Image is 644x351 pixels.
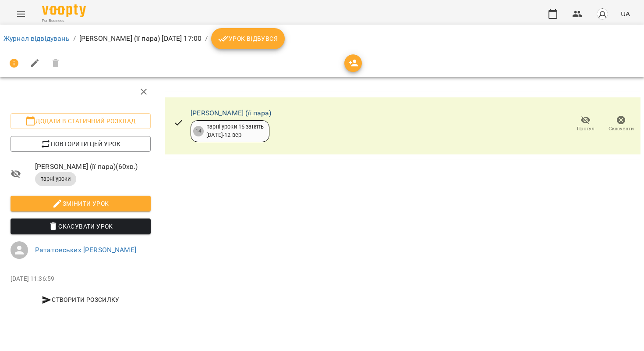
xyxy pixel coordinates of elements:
button: UA [617,6,633,22]
span: Прогул [577,125,594,133]
button: Menu [11,4,32,25]
img: Voopty Logo [42,4,86,17]
button: Скасувати Урок [11,218,151,234]
button: Додати в статичний розклад [11,113,151,129]
span: Повторити цей урок [18,139,144,149]
span: Змінити урок [18,198,144,209]
nav: breadcrumb [4,28,640,49]
span: Створити розсилку [14,294,147,305]
li: / [205,33,208,44]
a: Рататовських [PERSON_NAME] [35,246,136,254]
button: Створити розсилку [11,292,151,308]
span: UA [621,9,630,18]
span: For Business [42,18,86,24]
a: [PERSON_NAME] (її пара) [191,109,271,117]
img: avatar_s.png [596,8,609,20]
button: Змінити урок [11,196,151,211]
span: Скасувати Урок [18,221,144,232]
span: парні уроки [35,175,76,183]
span: Додати в статичний розклад [18,116,144,126]
a: Журнал відвідувань [4,34,70,43]
button: Урок відбувся [211,28,285,49]
button: Повторити цей урок [11,136,151,152]
li: / [73,33,76,44]
span: [PERSON_NAME] (її пара) ( 60 хв. ) [35,161,151,172]
button: Скасувати [603,112,639,136]
div: парні уроки 16 занять [DATE] - 12 вер [206,123,264,139]
div: 14 [193,126,204,136]
p: [DATE] 11:36:59 [11,275,151,283]
button: Прогул [568,112,603,136]
span: Скасувати [609,125,634,133]
p: [PERSON_NAME] (її пара) [DATE] 17:00 [79,33,202,44]
span: Урок відбувся [218,33,278,44]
